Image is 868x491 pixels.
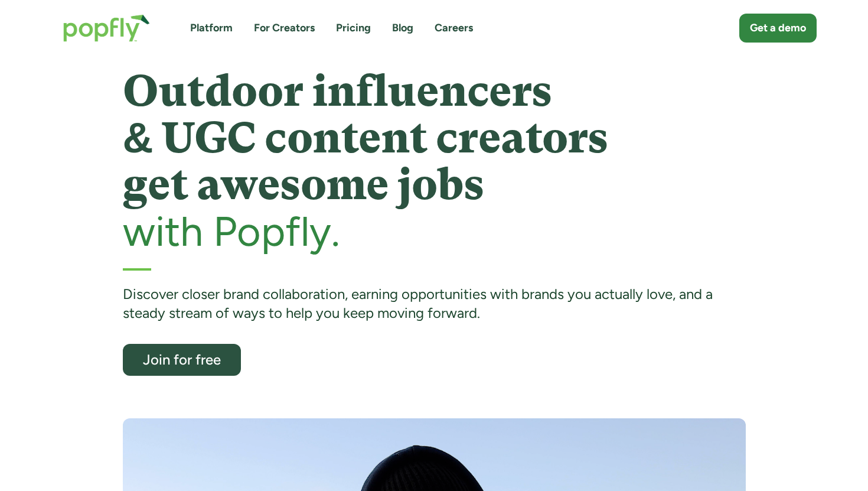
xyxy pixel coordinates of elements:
h2: with Popfly. [123,209,746,254]
div: Get a demo [750,21,806,35]
div: Join for free [133,352,230,367]
a: Join for free [123,344,241,376]
a: Careers [435,21,473,35]
a: Platform [190,21,233,35]
a: For Creators [254,21,315,35]
a: home [51,2,162,54]
a: Blog [392,21,413,35]
a: Pricing [336,21,371,35]
h1: Outdoor influencers & UGC content creators get awesome jobs [123,68,746,209]
a: Get a demo [739,14,817,43]
div: Discover closer brand collaboration, earning opportunities with brands you actually love, and a s... [123,285,746,323]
